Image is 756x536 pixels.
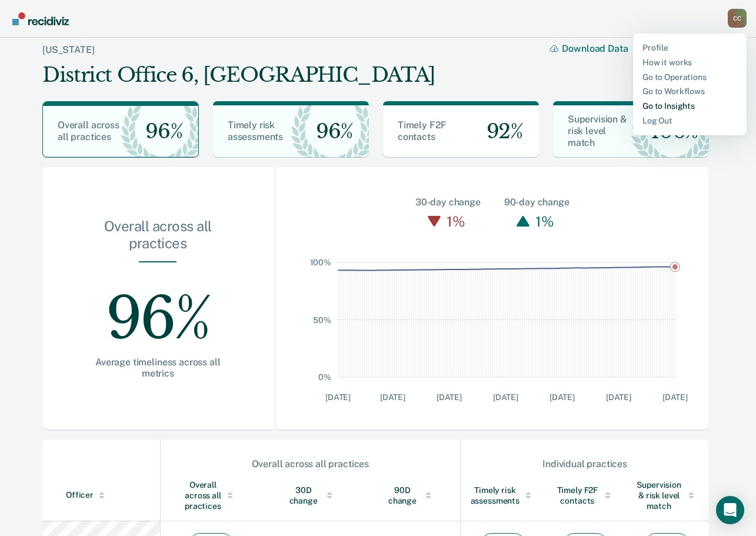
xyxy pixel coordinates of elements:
th: Toggle SortBy [625,470,709,521]
div: Timely F2F contacts [555,485,617,506]
div: Timely risk assessments [470,485,536,506]
span: Supervision & risk level match [568,114,627,148]
text: [DATE] [605,392,631,402]
th: Toggle SortBy [546,470,626,521]
div: 30D change [285,485,338,506]
text: [DATE] [549,392,574,402]
div: Officer [66,490,155,500]
a: Log Out [642,116,737,126]
th: Toggle SortBy [160,470,262,521]
span: 100% [641,119,698,144]
text: [DATE] [662,392,687,402]
div: 90-day change [504,195,570,209]
div: 90D change [385,485,437,506]
div: District Office 6, [GEOGRAPHIC_DATA] [42,63,435,87]
span: 96% [136,119,182,144]
text: [DATE] [436,392,461,402]
a: [US_STATE] [42,44,94,55]
th: Toggle SortBy [361,470,461,521]
th: Toggle SortBy [461,470,546,521]
text: [DATE] [492,392,518,402]
a: Profile [642,43,737,53]
button: Profile dropdown button [728,9,747,28]
span: Timely F2F contacts [398,119,447,142]
button: Download Data [550,43,642,54]
div: Average timeliness across all metrics [80,357,236,379]
th: Toggle SortBy [262,470,361,521]
a: Go to Insights [642,101,737,111]
div: 1% [532,209,557,233]
span: 92% [477,119,523,144]
span: 96% [307,119,353,144]
img: Recidiviz [12,12,69,25]
a: How it works [642,58,737,68]
div: Overall across all practices [80,218,236,261]
div: Individual practices [461,458,708,470]
div: 30-day change [415,195,481,209]
text: [DATE] [379,392,405,402]
div: 1% [444,209,468,233]
div: 96% [80,262,236,357]
div: C C [728,9,747,28]
th: Toggle SortBy [42,470,160,521]
div: Overall across all practices [161,458,460,470]
a: Go to Workflows [642,86,737,96]
div: Supervision & risk level match [635,480,700,511]
span: Overall across all practices [58,119,119,142]
a: Go to Operations [642,72,737,82]
div: Overall across all practices [184,480,239,511]
div: Open Intercom Messenger [716,496,744,524]
span: Timely risk assessments [228,119,283,142]
text: [DATE] [325,392,351,402]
